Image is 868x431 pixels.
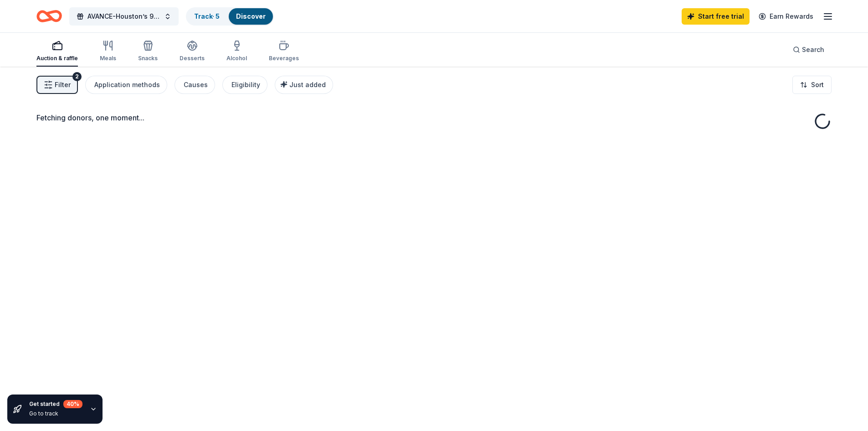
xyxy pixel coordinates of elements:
[222,76,267,94] button: Eligibility
[753,8,819,25] a: Earn Rewards
[269,55,299,62] div: Beverages
[792,76,832,94] button: Sort
[226,36,247,67] button: Alcohol
[175,76,215,94] button: Causes
[138,55,158,62] div: Snacks
[811,79,824,90] span: Sort
[100,36,116,67] button: Meals
[289,81,326,88] span: Just added
[226,55,247,62] div: Alcohol
[194,12,220,20] a: Track· 5
[94,79,160,90] div: Application methods
[180,36,205,67] button: Desserts
[682,8,750,25] a: Start free trial
[69,7,179,26] button: AVANCE-Houston’s 9th Annual Golf Tournament
[63,400,82,408] div: 40 %
[269,36,299,67] button: Beverages
[29,410,82,417] div: Go to track
[29,400,82,408] div: Get started
[275,76,333,94] button: Just added
[36,5,62,27] a: Home
[138,36,158,67] button: Snacks
[802,44,824,55] span: Search
[100,55,116,62] div: Meals
[186,7,274,26] button: Track· 5Discover
[55,79,71,90] span: Filter
[36,55,78,62] div: Auction & raffle
[184,79,208,90] div: Causes
[786,41,832,59] button: Search
[36,76,78,94] button: Filter2
[36,112,832,123] div: Fetching donors, one moment...
[231,79,260,90] div: Eligibility
[236,12,266,20] a: Discover
[180,55,205,62] div: Desserts
[85,76,167,94] button: Application methods
[72,72,82,81] div: 2
[36,36,78,67] button: Auction & raffle
[87,11,160,22] span: AVANCE-Houston’s 9th Annual Golf Tournament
